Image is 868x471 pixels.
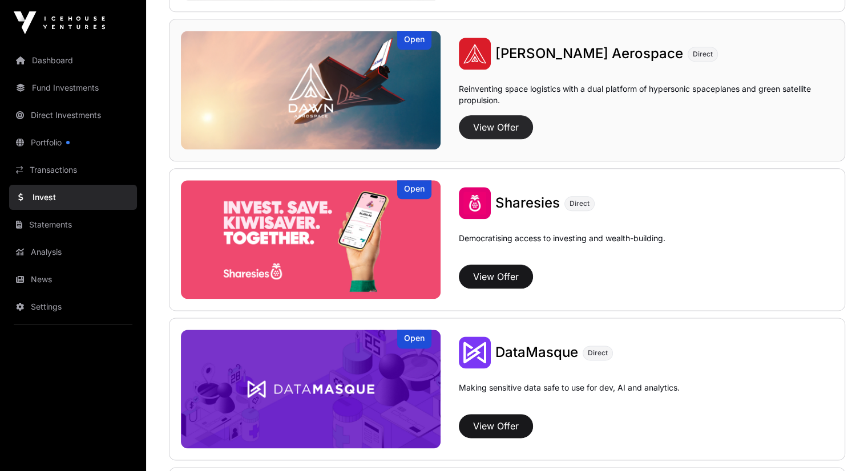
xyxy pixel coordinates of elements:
[14,11,105,34] img: Icehouse Ventures Logo
[9,75,137,100] a: Fund Investments
[181,31,441,149] img: Dawn Aerospace
[693,50,713,59] span: Direct
[397,180,431,199] div: Open
[9,48,137,73] a: Dashboard
[9,294,137,319] a: Settings
[588,348,608,358] span: Direct
[459,115,533,139] button: View Offer
[181,330,441,448] a: DataMasqueOpen
[495,344,578,360] span: DataMasque
[397,330,431,348] div: Open
[9,185,137,210] a: Invest
[495,45,683,62] span: [PERSON_NAME] Aerospace
[459,83,833,111] p: Reinventing space logistics with a dual platform of hypersonic spaceplanes and green satellite pr...
[9,267,137,292] a: News
[459,336,491,368] img: DataMasque
[495,194,560,211] span: Sharesies
[570,199,590,208] span: Direct
[9,103,137,128] a: Direct Investments
[459,382,680,409] p: Making sensitive data safe to use for dev, AI and analytics.
[459,38,491,70] img: Dawn Aerospace
[181,31,441,149] a: Dawn AerospaceOpen
[495,44,683,63] a: [PERSON_NAME] Aerospace
[181,330,441,448] img: DataMasque
[811,416,868,471] iframe: Chat Widget
[459,233,665,260] p: Democratising access to investing and wealth-building.
[495,343,578,362] a: DataMasque
[495,194,560,212] a: Sharesies
[181,180,441,299] img: Sharesies
[9,157,137,182] a: Transactions
[459,414,533,438] button: View Offer
[9,239,137,265] a: Analysis
[181,180,441,299] a: SharesiesOpen
[397,31,431,50] div: Open
[9,212,137,237] a: Statements
[9,130,137,155] a: Portfolio
[459,265,533,289] button: View Offer
[459,187,491,219] img: Sharesies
